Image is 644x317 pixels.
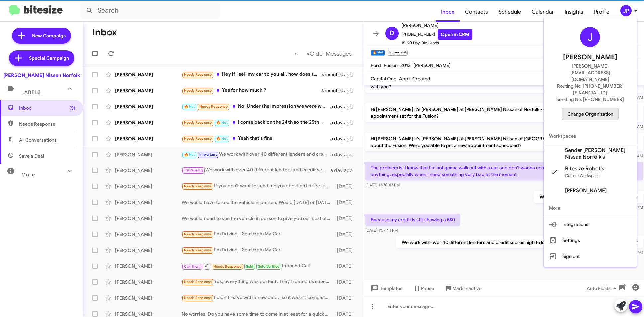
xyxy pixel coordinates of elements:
span: Routing No: [PHONE_NUMBER][FINANCIAL_ID] [552,83,629,96]
span: More [544,200,637,216]
span: Current Workspace [565,173,600,178]
span: Workspaces [544,128,637,144]
span: Change Organization [567,108,613,120]
span: Sending No: [PHONE_NUMBER] [556,96,624,103]
span: [PERSON_NAME][EMAIL_ADDRESS][DOMAIN_NAME] [552,63,629,83]
button: Sign out [544,248,637,264]
div: J [580,27,600,47]
button: Settings [544,232,637,248]
button: Change Organization [562,108,619,120]
span: [PERSON_NAME] [565,187,607,194]
button: Integrations [544,216,637,232]
span: [PERSON_NAME] [563,52,617,63]
span: Bitesize Robot's [565,165,604,172]
span: Sender [PERSON_NAME] Nissan Norfolk's [565,147,631,160]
